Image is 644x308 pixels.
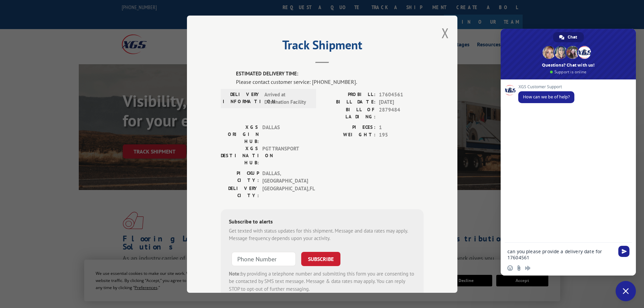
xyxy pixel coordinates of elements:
span: Chat [568,32,577,42]
div: Subscribe to alerts [229,217,415,227]
label: DELIVERY CITY: [221,185,259,199]
label: BILL DATE: [322,98,376,106]
label: DELIVERY INFORMATION: [223,91,261,106]
label: BILL OF LADING: [322,106,376,120]
span: XGS Customer Support [518,85,574,89]
div: Get texted with status updates for this shipment. Message and data rates may apply. Message frequ... [229,227,415,242]
label: PICKUP CITY: [221,169,259,185]
span: Insert an emoji [507,265,513,271]
span: DALLAS [262,123,308,145]
label: PIECES: [322,123,376,131]
span: Arrived at Destination Facility [264,91,310,106]
strong: Note: [229,270,241,277]
span: 195 [379,131,424,139]
span: 1 [379,123,424,131]
textarea: Compose your message... [507,248,614,261]
label: WEIGHT: [322,131,376,139]
div: Close chat [616,281,636,301]
div: Please contact customer service: [PHONE_NUMBER]. [236,77,424,86]
span: 2879484 [379,106,424,120]
span: Audio message [525,265,530,271]
label: ESTIMATED DELIVERY TIME: [236,70,424,78]
label: PROBILL: [322,91,376,98]
span: Send [618,246,629,257]
div: Chat [553,32,584,42]
button: SUBSCRIBE [301,252,340,266]
span: PGT TRANSPORT [262,145,308,166]
span: Send a file [516,265,522,271]
h2: Track Shipment [221,40,424,53]
span: 17604561 [379,91,424,98]
input: Phone Number [232,252,296,266]
span: DALLAS , [GEOGRAPHIC_DATA] [262,169,308,185]
span: [GEOGRAPHIC_DATA] , FL [262,185,308,199]
label: XGS DESTINATION HUB: [221,145,259,166]
span: How can we be of help? [523,94,570,100]
div: by providing a telephone number and submitting this form you are consenting to be contacted by SM... [229,270,415,293]
span: [DATE] [379,98,424,106]
label: XGS ORIGIN HUB: [221,123,259,145]
button: Close modal [442,24,449,42]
